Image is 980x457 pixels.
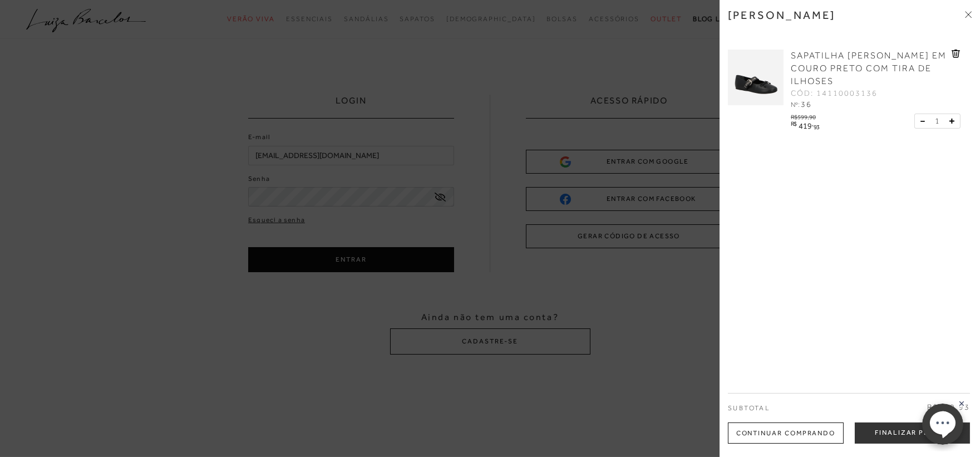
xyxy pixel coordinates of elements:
span: 93 [814,124,820,130]
a: SAPATILHA [PERSON_NAME] EM COURO PRETO COM TIRA DE ILHOSES [791,50,949,88]
div: R$599,90 [791,111,821,120]
span: 1 [935,115,939,127]
span: SAPATILHA [PERSON_NAME] EM COURO PRETO COM TIRA DE ILHOSES [791,51,947,86]
span: CÓD: 14110003136 [791,88,878,99]
i: , [812,121,820,127]
h3: [PERSON_NAME] [728,8,836,22]
span: 419 [799,121,812,130]
img: SAPATILHA MARY JANE EM COURO PRETO COM TIRA DE ILHOSES [728,50,784,105]
button: Finalizar Pedido [855,422,970,444]
i: R$ [791,121,797,127]
span: Subtotal [728,404,770,412]
div: Continuar Comprando [728,422,844,444]
span: Nº: [791,101,800,109]
span: 36 [801,100,812,109]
